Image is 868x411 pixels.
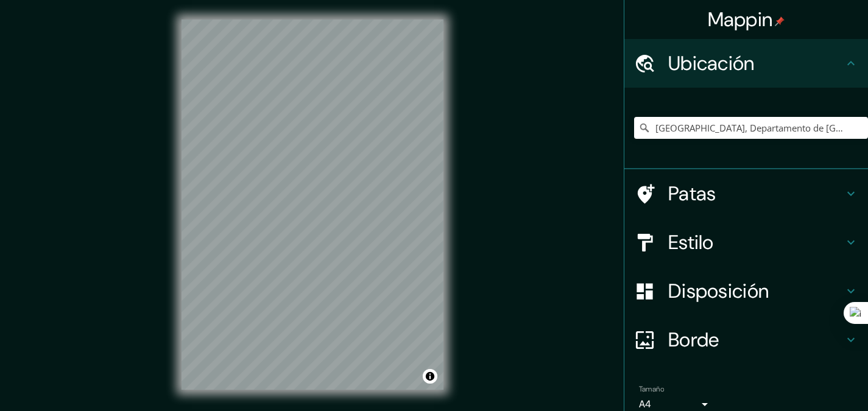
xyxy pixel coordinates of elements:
div: Estilo [624,218,868,267]
canvas: Mapa [182,19,443,390]
div: Ubicación [624,39,868,88]
font: Disposición [668,278,769,304]
font: Borde [668,327,719,353]
font: Ubicación [668,51,755,76]
img: pin-icon.png [775,16,785,26]
font: Estilo [668,230,714,255]
div: Borde [624,315,868,364]
font: Patas [668,181,716,206]
font: Tamaño [639,384,664,394]
div: Patas [624,169,868,218]
input: Elige tu ciudad o zona [634,117,868,139]
div: Disposición [624,267,868,315]
button: Activar o desactivar atribución [423,369,437,384]
font: A4 [639,398,651,410]
iframe: Lanzador de widgets de ayuda [760,364,855,398]
font: Mappin [708,7,773,32]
